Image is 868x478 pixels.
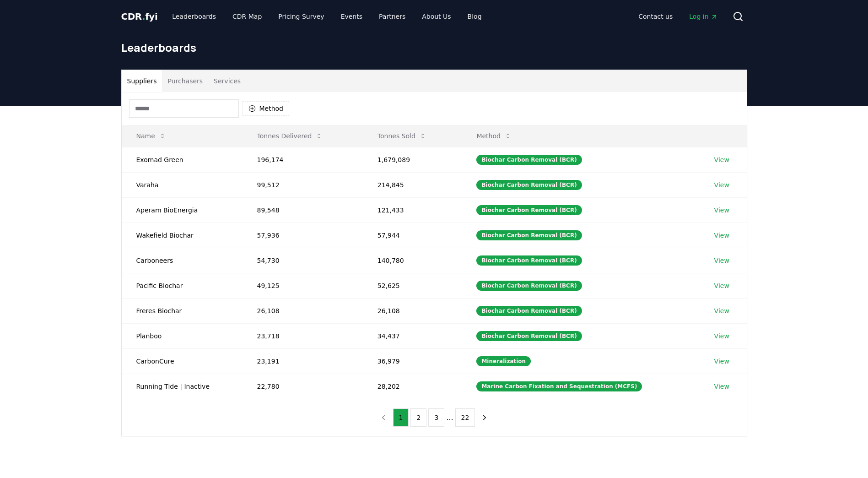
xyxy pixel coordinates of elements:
a: View [714,180,729,190]
td: Planboo [122,323,243,348]
div: Biochar Carbon Removal (BCR) [476,205,582,215]
td: 214,845 [363,172,462,197]
td: Exomad Green [122,147,243,172]
button: Method [243,101,290,116]
a: CDR Map [225,8,269,25]
button: Services [208,70,246,92]
span: CDR fyi [121,11,158,22]
td: Varaha [122,172,243,197]
a: View [714,231,729,240]
td: 26,108 [243,298,363,323]
td: 57,944 [363,223,462,248]
a: View [714,306,729,315]
td: 28,202 [363,374,462,399]
button: 2 [410,408,426,427]
button: next page [477,408,492,427]
a: View [714,256,729,265]
a: Events [334,8,370,25]
td: 54,730 [243,248,363,273]
a: Leaderboards [165,8,223,25]
div: Biochar Carbon Removal (BCR) [476,331,582,341]
a: View [714,206,729,215]
td: Running Tide | Inactive [122,374,243,399]
td: 22,780 [243,374,363,399]
button: Tonnes Sold [370,127,434,145]
div: Marine Carbon Fixation and Sequestration (MCFS) [476,381,642,391]
button: Tonnes Delivered [250,127,330,145]
td: 36,979 [363,348,462,374]
nav: Main [631,8,725,25]
button: Purchasers [162,70,208,92]
div: Biochar Carbon Removal (BCR) [476,281,582,291]
td: 49,125 [243,273,363,298]
td: 34,437 [363,323,462,348]
div: Biochar Carbon Removal (BCR) [476,155,582,165]
td: 57,936 [243,223,363,248]
a: Blog [460,8,489,25]
a: Pricing Survey [271,8,331,25]
td: 1,679,089 [363,147,462,172]
td: 99,512 [243,172,363,197]
td: Freres Biochar [122,298,243,323]
div: Biochar Carbon Removal (BCR) [476,230,582,240]
a: CDR.fyi [121,10,158,23]
a: View [714,382,729,391]
td: 140,780 [363,248,462,273]
span: . [142,11,145,22]
div: Biochar Carbon Removal (BCR) [476,180,582,190]
a: Contact us [631,8,680,25]
td: 23,191 [243,348,363,374]
div: Biochar Carbon Removal (BCR) [476,255,582,266]
td: Wakefield Biochar [122,223,243,248]
a: Partners [372,8,413,25]
a: View [714,281,729,290]
button: Method [469,127,519,145]
a: About Us [415,8,458,25]
a: View [714,155,729,164]
td: Carboneers [122,248,243,273]
button: Name [129,127,173,145]
a: View [714,357,729,366]
div: Biochar Carbon Removal (BCR) [476,306,582,316]
td: Aperam BioEnergia [122,197,243,223]
td: 26,108 [363,298,462,323]
td: 23,718 [243,323,363,348]
span: Log in [689,12,717,21]
button: 1 [393,408,409,427]
td: 121,433 [363,197,462,223]
li: ... [446,412,453,423]
button: 3 [428,408,444,427]
nav: Main [165,8,489,25]
button: 22 [455,408,475,427]
h1: Leaderboards [121,40,747,55]
a: View [714,331,729,341]
td: 89,548 [243,197,363,223]
td: 196,174 [243,147,363,172]
td: Pacific Biochar [122,273,243,298]
a: Log in [682,8,725,25]
td: 52,625 [363,273,462,298]
div: Mineralization [476,356,531,366]
td: CarbonCure [122,348,243,374]
button: Suppliers [122,70,162,92]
